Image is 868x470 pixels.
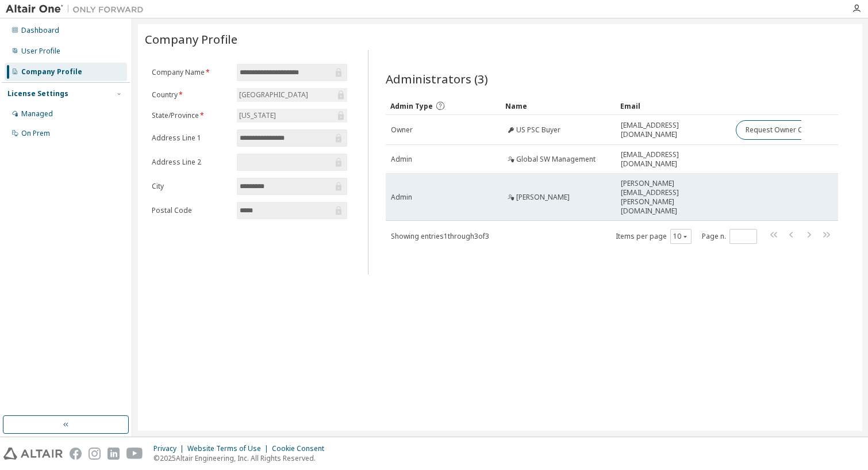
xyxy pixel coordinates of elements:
div: Privacy [153,444,187,453]
div: On Prem [21,129,50,138]
img: youtube.svg [126,448,143,460]
div: License Settings [7,89,68,98]
div: Website Terms of Use [187,444,272,453]
span: [EMAIL_ADDRESS][DOMAIN_NAME] [621,150,725,169]
img: Altair One [6,3,149,15]
span: Showing entries 1 through 3 of 3 [391,231,489,241]
div: User Profile [21,47,60,56]
span: Owner [391,125,413,135]
div: Dashboard [21,26,59,35]
div: [GEOGRAPHIC_DATA] [237,88,347,102]
label: Address Line 2 [152,158,230,167]
label: State/Province [152,111,230,120]
p: © 2025 Altair Engineering, Inc. All Rights Reserved. [153,453,331,463]
div: Email [620,97,726,115]
span: Page n. [702,229,757,244]
span: US PSC Buyer [516,125,560,135]
img: altair_logo.svg [3,448,63,460]
label: Address Line 1 [152,133,230,143]
div: [GEOGRAPHIC_DATA] [237,89,310,101]
label: Postal Code [152,206,230,215]
img: linkedin.svg [107,448,120,460]
span: Admin [391,155,412,164]
span: [PERSON_NAME][EMAIL_ADDRESS][PERSON_NAME][DOMAIN_NAME] [621,179,725,216]
span: Admin Type [390,101,433,111]
label: Company Name [152,68,230,77]
div: Cookie Consent [272,444,331,453]
div: Name [505,97,611,115]
div: Company Profile [21,67,82,77]
img: instagram.svg [89,448,101,460]
span: Admin [391,193,412,202]
img: facebook.svg [70,448,82,460]
div: [US_STATE] [237,109,347,123]
span: [PERSON_NAME] [516,193,570,202]
label: Country [152,90,230,100]
div: Managed [21,109,53,119]
button: 10 [673,232,689,241]
span: [EMAIL_ADDRESS][DOMAIN_NAME] [621,121,725,139]
span: Global SW Management [516,155,596,164]
button: Request Owner Change [736,120,833,140]
span: Company Profile [145,31,237,47]
label: City [152,182,230,191]
span: Items per page [616,229,692,244]
div: [US_STATE] [237,109,278,122]
span: Administrators (3) [386,71,488,87]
